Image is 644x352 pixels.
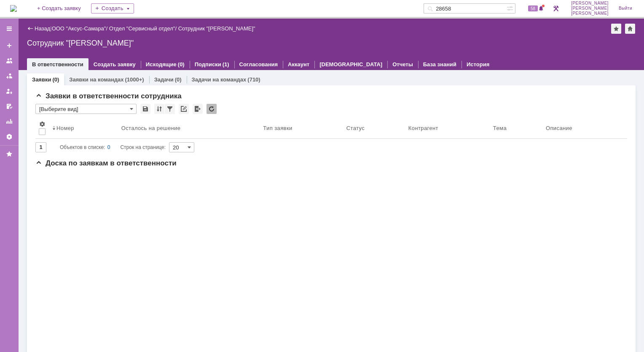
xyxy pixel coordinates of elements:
div: (1000+) [125,76,144,83]
span: [PERSON_NAME] [571,11,609,16]
div: Сотрудник "[PERSON_NAME]" [178,25,255,32]
a: Назад [35,25,50,32]
a: Перейти в интерфейс администратора [551,3,561,14]
div: 0 [107,142,110,152]
div: | [50,25,51,31]
a: Отдел "Сервисный отдел" [109,25,175,32]
div: (1) [223,61,229,68]
th: Тема [490,117,542,139]
div: Добавить в избранное [611,24,621,34]
a: [DEMOGRAPHIC_DATA] [319,61,382,68]
th: Номер [49,117,118,139]
div: Описание [546,125,572,131]
span: [PERSON_NAME] [571,1,609,6]
span: [PERSON_NAME] [571,6,609,11]
div: Тема [493,125,507,131]
span: 58 [528,5,538,11]
a: Аккаунт [288,61,309,68]
div: (0) [175,76,182,83]
div: (710) [247,76,260,83]
th: Статус [343,117,405,139]
div: / [109,25,178,32]
img: logo [10,5,17,12]
span: Заявки в ответственности сотрудника [35,92,182,100]
div: Экспорт списка [193,104,203,114]
div: Сортировка... [154,104,164,114]
a: Мои заявки [3,84,16,98]
a: Подписки [195,61,221,68]
a: В ответственности [32,61,83,68]
a: Заявки на командах [3,54,16,68]
div: Создать [91,3,134,14]
div: Осталось на решение [121,125,181,131]
a: Настройки [3,130,16,144]
div: Сотрудник "[PERSON_NAME]" [27,39,636,47]
i: Строк на странице: [60,142,166,152]
a: История [467,61,489,68]
a: Создать заявку [94,61,136,68]
div: (0) [52,76,59,83]
span: Расширенный поиск [507,4,515,12]
a: Отчеты [392,61,413,68]
div: Скопировать ссылку на список [179,104,189,114]
a: Мои согласования [3,100,16,113]
a: Задачи на командах [192,76,247,83]
a: ООО "Аксус-Самара" [52,25,106,32]
a: Заявки [32,76,51,83]
div: Сделать домашней страницей [625,24,635,34]
span: Объектов в списке: [60,144,105,150]
span: Настройки [39,121,46,127]
div: / [52,25,109,32]
a: Согласования [239,61,278,68]
a: Перейти на домашнюю страницу [10,5,17,12]
div: Фильтрация... [165,104,175,114]
th: Осталось на решение [118,117,260,139]
div: Обновлять список [207,104,217,114]
a: Заявки на командах [69,76,123,83]
div: Статус [346,125,365,131]
div: Контрагент [408,125,438,131]
div: Номер [56,125,74,131]
div: Сохранить вид [140,104,150,114]
a: Отчеты [3,115,16,128]
th: Контрагент [405,117,490,139]
a: Заявки в моей ответственности [3,69,16,83]
div: (0) [178,61,185,68]
a: Задачи [154,76,174,83]
a: Исходящие [146,61,177,68]
a: База знаний [423,61,456,68]
a: Создать заявку [3,39,16,52]
span: Доска по заявкам в ответственности [35,159,177,167]
div: Тип заявки [263,125,292,131]
th: Тип заявки [260,117,343,139]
